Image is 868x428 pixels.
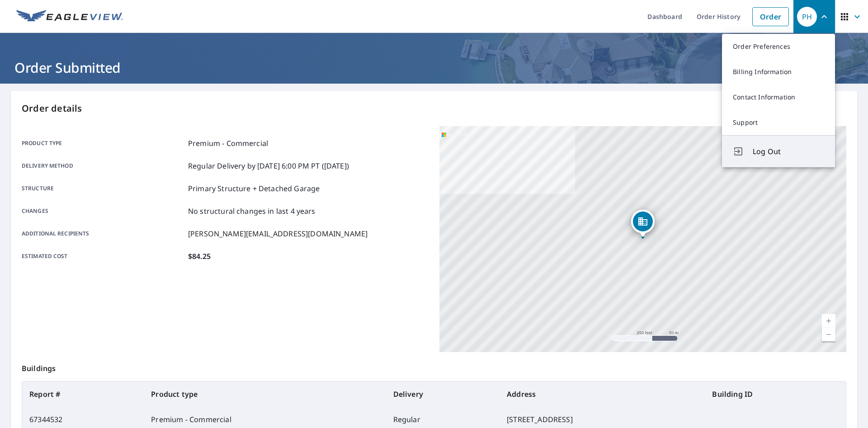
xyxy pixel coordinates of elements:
p: Structure [22,183,184,194]
span: Log Out [753,146,824,157]
p: Product type [22,138,184,149]
div: Dropped pin, building 1, Commercial property, 49 Margin St Cohasset, MA 02025 [631,210,655,238]
th: Building ID [705,381,846,407]
a: Billing Information [722,59,835,85]
p: [PERSON_NAME][EMAIL_ADDRESS][DOMAIN_NAME] [188,228,368,239]
div: PH [797,7,817,27]
p: Premium - Commercial [188,138,268,149]
p: Delivery method [22,160,184,171]
a: Current Level 17, Zoom Out [822,328,835,341]
p: Changes [22,206,184,216]
th: Delivery [386,381,500,407]
p: Primary Structure + Detached Garage [188,183,320,194]
p: No structural changes in last 4 years [188,206,316,216]
p: Order details [22,102,846,115]
a: Contact Information [722,85,835,110]
th: Product type [144,381,386,407]
p: Additional recipients [22,228,184,239]
img: EV Logo [16,10,123,24]
p: Estimated cost [22,251,184,262]
h1: Order Submitted [11,58,857,77]
button: Log Out [722,135,835,167]
a: Order [752,7,789,26]
a: Current Level 17, Zoom In [822,314,835,328]
th: Address [500,381,705,407]
th: Report # [22,381,144,407]
p: Regular Delivery by [DATE] 6:00 PM PT ([DATE]) [188,160,349,171]
p: Buildings [22,352,846,381]
p: $84.25 [188,251,211,262]
a: Support [722,110,835,135]
a: Order Preferences [722,34,835,59]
